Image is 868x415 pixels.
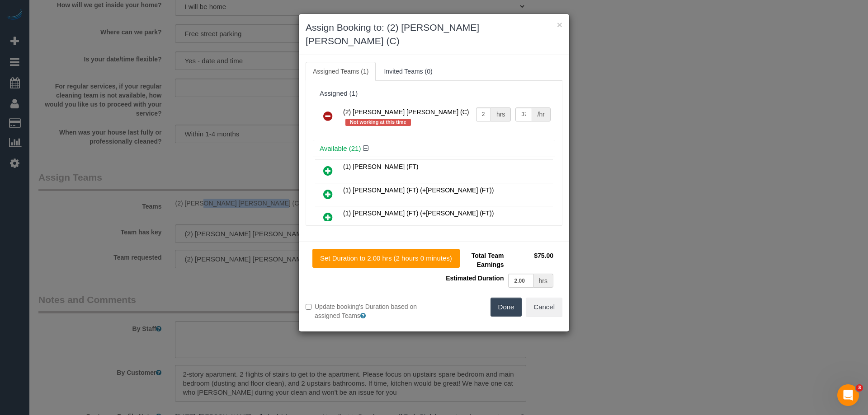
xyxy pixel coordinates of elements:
span: 3 [856,384,863,392]
div: hrs [533,274,553,288]
iframe: Intercom live chat [837,384,859,406]
h3: Assign Booking to: (2) [PERSON_NAME] [PERSON_NAME] (C) [306,21,562,48]
td: $75.00 [506,249,556,271]
button: Cancel [526,298,562,317]
input: Update booking's Duration based on assigned Teams [306,304,311,310]
div: /hr [532,107,551,121]
div: hrs [491,107,511,121]
label: Update booking's Duration based on assigned Teams [306,302,427,320]
span: (1) [PERSON_NAME] (FT) (+[PERSON_NAME] (FT)) [343,187,494,194]
span: Not working at this time [345,119,411,126]
h4: Available (21) [320,145,548,153]
td: Total Team Earnings [441,249,506,271]
button: Done [491,298,522,317]
div: Assigned (1) [320,90,548,98]
span: (1) [PERSON_NAME] (FT) (+[PERSON_NAME] (FT)) [343,210,494,217]
button: × [557,20,562,29]
a: Assigned Teams (1) [306,62,376,81]
button: Set Duration to 2.00 hrs (2 hours 0 minutes) [312,249,460,268]
span: (1) [PERSON_NAME] (FT) [343,163,418,170]
a: Invited Teams (0) [377,62,439,81]
span: Estimated Duration [446,275,504,282]
span: (2) [PERSON_NAME] [PERSON_NAME] (C) [343,108,469,116]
